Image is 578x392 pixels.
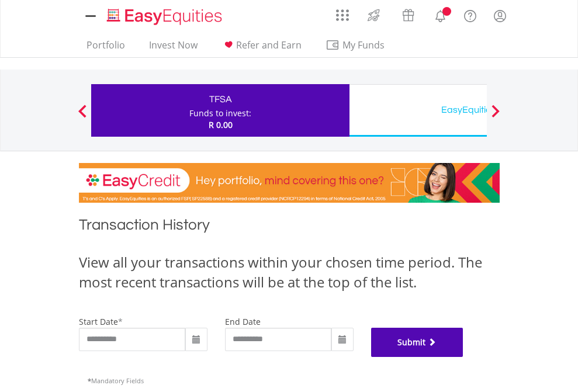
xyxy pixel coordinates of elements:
[485,3,515,29] a: My Profile
[364,6,383,25] img: thrive-v2.svg
[79,252,500,293] div: View all your transactions within your chosen time period. The most recent transactions will be a...
[98,91,342,107] div: TFSA
[236,39,302,51] span: Refer and Earn
[391,3,425,25] a: Vouchers
[102,3,227,26] a: Home page
[225,316,261,327] label: end date
[105,7,227,26] img: EasyEquities_Logo.png
[484,110,507,122] button: Next
[79,163,500,203] img: EasyCredit Promotion Banner
[88,376,144,385] span: Mandatory Fields
[217,39,306,57] a: Refer and Earn
[71,110,94,122] button: Previous
[455,3,485,26] a: FAQ's and Support
[371,328,463,357] button: Submit
[209,119,233,130] span: R 0.00
[144,39,202,57] a: Invest Now
[425,3,455,26] a: Notifications
[79,316,118,327] label: start date
[328,3,357,22] a: AppsGrid
[336,9,349,22] img: grid-menu-icon.svg
[189,107,251,119] div: Funds to invest:
[326,37,402,53] span: My Funds
[399,6,418,25] img: vouchers-v2.svg
[82,39,130,57] a: Portfolio
[79,214,500,241] h1: Transaction History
